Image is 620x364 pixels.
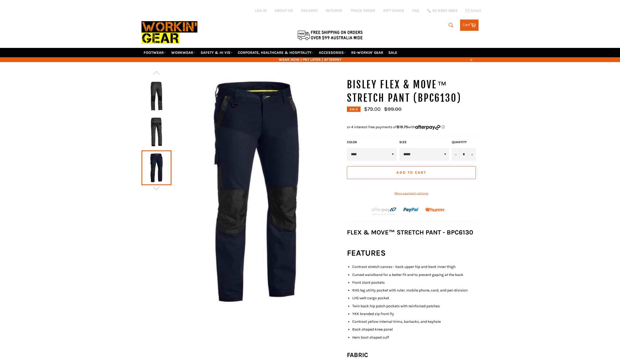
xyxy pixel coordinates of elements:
[317,48,348,57] a: ACCESSORIES
[352,319,479,324] li: Contrast yellow internal trims, bartacks, and keyhole
[352,295,479,301] li: LHS welt cargo pocket
[352,327,479,332] li: Back shaped knee panel
[352,311,479,316] li: YKK branded zip front fly
[465,9,481,13] a: Email
[198,48,235,57] a: SAFETY & HI VIS
[347,78,479,105] h1: BISLEY FLEX & MOVE™ Stretch Pant (BPC6130)
[471,9,481,13] span: Email
[301,8,318,13] a: DELIVERY
[425,208,445,212] img: Humm_core_logo_RGB-01_300x60px_small_195d8312-4386-4de7-b182-0ef9b6303a37.png
[386,48,399,57] a: SALE
[352,272,479,277] li: Curved waistband for a better fit and to prevent gaping at the back
[383,8,404,13] a: GIFT CARDS
[412,8,419,13] a: FAQ
[347,166,476,179] button: Add to Cart
[352,280,479,285] li: Front slant pockets
[468,148,476,161] button: Increase item quantity by one
[169,48,198,57] a: WORKWEAR
[384,106,401,112] s: $99.00
[399,140,449,145] label: Size
[371,207,397,216] img: Afterpay-Logo-on-dark-bg_large.png
[427,9,457,13] a: 02 6280 5885
[347,228,479,237] h3: FLEX & MOVE™ STRETCH PANT - BPC6130
[347,191,476,196] a: More payment options
[255,8,267,13] a: Log in
[347,351,479,359] h3: FABRIC
[297,29,363,41] img: Flat $9.95 shipping Australia wide
[364,106,381,112] span: $79.00
[352,264,479,269] li: Contrast stretch canvas - back upper hip and back inner thigh
[396,170,426,175] span: Add to Cart
[141,48,168,57] a: FOOTWEAR
[352,304,479,309] li: Twin back hip patch pockets with reinforced patches
[347,107,361,112] div: Sale
[171,78,342,305] img: BISLEY FLEX & MOVE™ Stretch Pant (BPC6130) - Workin' Gear
[236,48,316,57] a: CORPORATE, HEALTHCARE & HOSPITALITY
[275,8,293,13] a: ABOUT US
[350,8,375,13] a: TRACK ORDER
[352,335,479,340] li: Hem boot shaped cuff
[432,9,457,13] span: 02 6280 5885
[452,140,476,145] label: Quantity
[347,140,397,145] label: Color
[326,8,342,13] a: RETURNS
[144,117,169,147] img: BISLEY FLEX & MOVE™ Stretch Pant (BPC6130) - Workin' Gear
[452,148,460,161] button: Reduce item quantity by one
[403,202,419,218] img: paypal.png
[141,57,479,62] span: WEAR NOW | PAY LATER | AFTERPAY
[349,48,385,57] a: RE-WORKIN' GEAR
[460,20,479,31] a: Cart
[141,17,197,48] img: Workin Gear leaders in Workwear, Safety Boots, PPE, Uniforms. Australia's No.1 in Workwear
[352,288,479,293] li: RHS leg utility pocket with ruler, mobile phone, card, and pen division
[347,248,479,259] h2: FEATURES
[144,81,169,111] img: BISLEY FLEX & MOVE™ Stretch Pant (BPC6130) - Workin' Gear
